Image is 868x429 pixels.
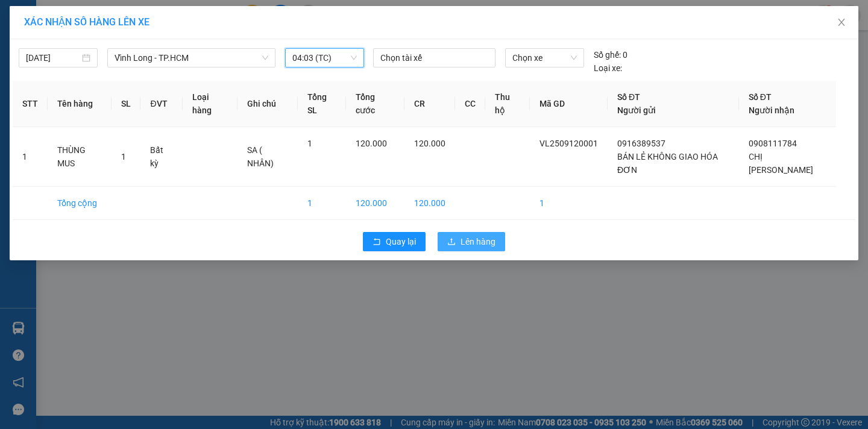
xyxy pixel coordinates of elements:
th: Ghi chú [237,81,298,127]
span: BÁN LẺ KHÔNG GIAO HÓA ĐƠN [617,152,718,175]
th: Tên hàng [48,81,112,127]
th: ĐVT [140,81,182,127]
span: Người nhận [749,105,794,115]
th: Tổng cước [346,81,404,127]
td: Tổng cộng [48,187,112,220]
span: upload [447,237,456,247]
span: 0908111784 [749,139,797,148]
button: rollbackQuay lại [363,232,426,251]
td: 1 [530,187,608,220]
button: Close [825,6,858,40]
span: 120.000 [414,139,445,148]
th: Loại hàng [183,81,237,127]
th: Mã GD [530,81,608,127]
span: down [262,54,269,61]
th: STT [13,81,48,127]
span: close [837,17,846,27]
span: Lên hàng [461,235,495,248]
span: Người gửi [617,105,656,115]
span: Chọn xe [512,49,576,67]
span: 04:03 (TC) [292,49,357,67]
div: 0 [594,48,627,61]
span: Số ghế: [594,48,621,61]
th: Thu hộ [485,81,530,127]
span: Số ĐT [749,92,772,102]
span: VL2509120001 [539,139,598,148]
span: rollback [373,237,381,247]
span: 1 [307,139,312,148]
span: XÁC NHẬN SỐ HÀNG LÊN XE [24,16,149,28]
button: uploadLên hàng [438,232,505,251]
th: Tổng SL [298,81,346,127]
th: CR [404,81,455,127]
span: Vĩnh Long - TP.HCM [115,49,268,67]
span: Số ĐT [617,92,640,102]
span: Quay lại [386,235,416,248]
td: Bất kỳ [140,127,182,187]
td: 1 [13,127,48,187]
td: 1 [298,187,346,220]
input: 12/09/2025 [26,51,80,64]
th: SL [112,81,140,127]
span: 0916389537 [617,139,665,148]
span: Loại xe: [594,61,622,75]
span: CHỊ [PERSON_NAME] [749,152,813,175]
td: THÙNG MUS [48,127,112,187]
th: CC [455,81,485,127]
span: 120.000 [356,139,387,148]
td: 120.000 [404,187,455,220]
span: 1 [121,152,126,161]
span: SA ( NHÂN) [247,145,274,168]
td: 120.000 [346,187,404,220]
